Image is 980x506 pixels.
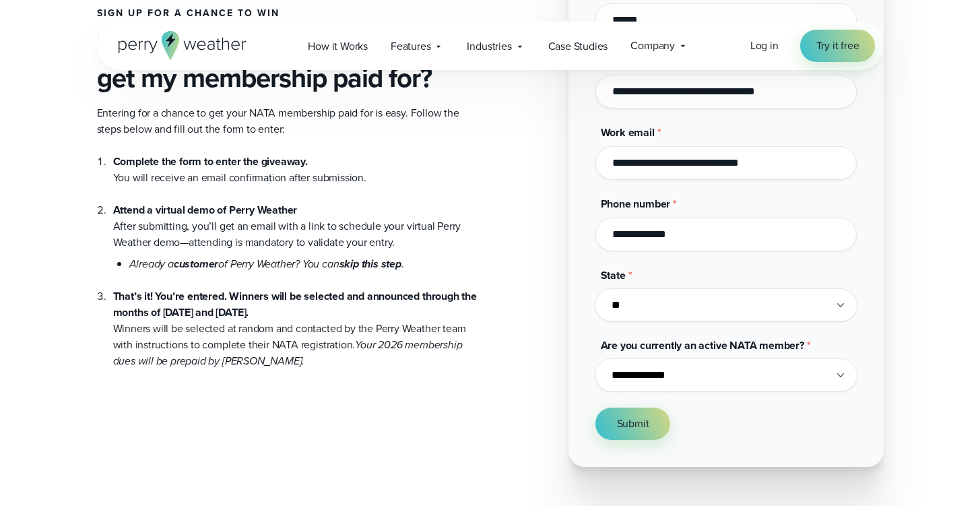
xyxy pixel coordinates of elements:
h4: Sign up for a chance to win [97,8,480,19]
span: Phone number [601,196,671,212]
span: Features [391,38,430,55]
li: You will receive an email confirmation after submission. [113,154,480,186]
span: Company [630,38,675,54]
span: Industries [467,38,511,55]
span: Try it free [816,38,859,54]
span: State [601,267,626,283]
a: How it Works [296,32,379,60]
em: Already a of Perry Weather? You can . [129,256,404,272]
p: Entering for a chance to get your NATA membership paid for is easy. Follow the steps below and fi... [97,105,480,137]
strong: Attend a virtual demo of Perry Weather [113,202,298,218]
h3: How do I enter for a chance to get my membership paid for? [97,30,480,94]
span: How it Works [308,38,368,55]
em: Your 2026 membership dues will be prepaid by [PERSON_NAME]. [113,337,463,369]
strong: skip this step [339,256,401,272]
button: Submit [595,408,671,440]
span: Are you currently an active NATA member? [601,338,804,353]
span: Submit [617,416,649,432]
span: Log in [750,38,779,53]
a: Case Studies [537,32,620,60]
li: Winners will be selected at random and contacted by the Perry Weather team with instructions to c... [113,272,480,369]
strong: customer [174,256,218,272]
span: Case Studies [548,38,608,55]
a: Log in [750,38,779,54]
li: After submitting, you’ll get an email with a link to schedule your virtual Perry Weather demo—att... [113,186,480,272]
span: Work email [601,125,655,140]
strong: That’s it! You’re entered. Winners will be selected and announced through the months of [DATE] an... [113,288,477,320]
strong: Complete the form to enter the giveaway. [113,154,308,169]
a: Try it free [800,30,876,62]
